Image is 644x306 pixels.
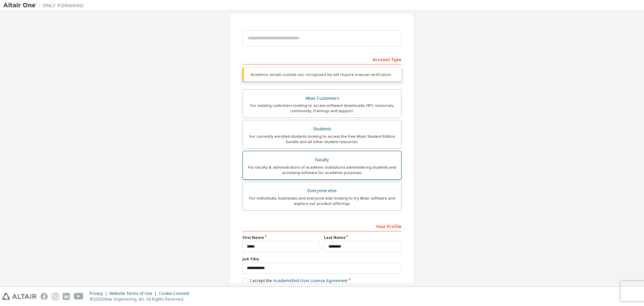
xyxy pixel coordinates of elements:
[63,293,70,300] img: linkedin.svg
[247,103,397,114] div: For existing customers looking to access software downloads, HPC resources, community, trainings ...
[90,296,193,302] p: © 2025 Altair Engineering, Inc. All Rights Reserved.
[324,235,401,240] label: Last Name
[247,124,397,134] div: Students
[247,195,397,206] div: For individuals, businesses and everyone else looking to try Altair software and explore our prod...
[243,54,401,64] div: Account Type
[273,278,347,283] a: Academic End-User License Agreement
[159,291,193,296] div: Cookie Consent
[74,293,84,300] img: youtube.svg
[90,291,109,296] div: Privacy
[41,293,48,300] img: facebook.svg
[247,186,397,195] div: Everyone else
[243,235,320,240] label: First Name
[243,278,347,283] label: I accept the
[52,293,59,300] img: instagram.svg
[247,94,397,103] div: Altair Customers
[247,155,397,165] div: Faculty
[243,221,401,231] div: Your Profile
[247,134,397,144] div: For currently enrolled students looking to access the free Altair Student Edition bundle and all ...
[247,165,397,175] div: For faculty & administrators of academic institutions administering students and accessing softwa...
[243,68,401,81] div: Academic emails outside our recognised list will require manual verification.
[109,291,159,296] div: Website Terms of Use
[2,293,37,300] img: altair_logo.svg
[3,2,87,9] img: Altair One
[243,256,401,262] label: Job Title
